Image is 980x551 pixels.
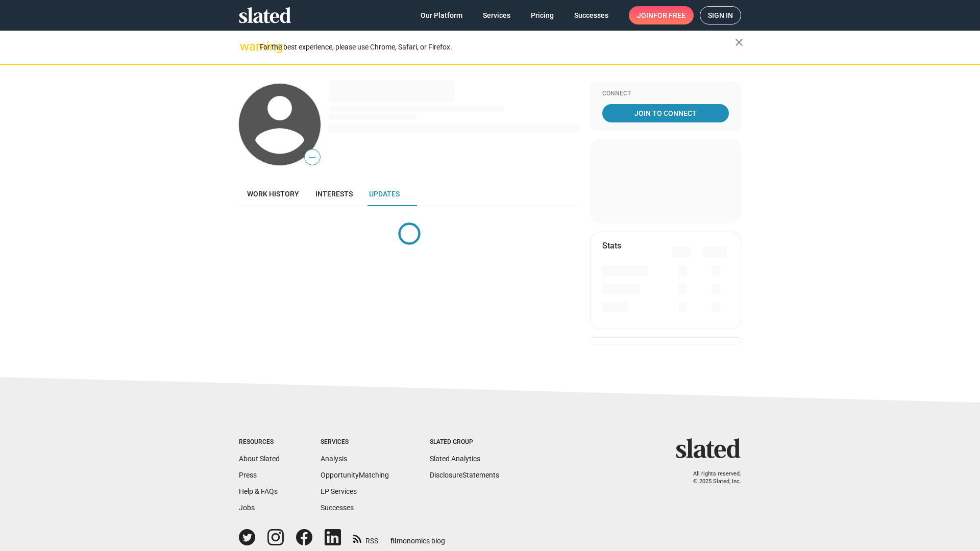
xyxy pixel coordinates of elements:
a: Slated Analytics [430,455,480,463]
a: filmonomics blog [390,528,445,546]
span: Pricing [531,6,554,24]
mat-icon: close [733,36,745,48]
a: Updates [361,182,408,206]
span: film [390,537,403,545]
a: Press [239,471,257,479]
a: Services [475,6,519,24]
span: Successes [574,6,608,24]
span: for free [653,6,685,24]
a: Help & FAQs [239,487,278,495]
span: Services [483,6,510,24]
span: Join [637,6,685,24]
a: OpportunityMatching [321,471,389,479]
span: Our Platform [421,6,462,24]
mat-icon: warning [240,40,252,53]
span: Sign in [708,7,733,24]
div: Resources [239,438,280,446]
span: Work history [247,190,299,198]
a: Join To Connect [602,104,729,122]
a: Our Platform [412,6,471,24]
span: Interests [315,190,353,198]
p: All rights reserved. © 2025 Slated, Inc. [682,470,741,485]
div: Services [321,438,389,446]
a: Successes [321,504,354,512]
a: Sign in [700,6,741,24]
span: Join To Connect [604,104,727,122]
a: Interests [307,182,361,206]
a: Pricing [523,6,562,24]
span: — [305,151,320,164]
a: Successes [566,6,617,24]
a: Joinfor free [629,6,694,24]
a: About Slated [239,455,280,463]
a: Analysis [321,455,347,463]
a: EP Services [321,487,357,495]
a: DisclosureStatements [430,471,499,479]
div: Connect [602,90,729,98]
div: For the best experience, please use Chrome, Safari, or Firefox. [259,40,735,54]
mat-card-title: Stats [602,240,621,251]
a: RSS [353,530,378,546]
a: Jobs [239,504,255,512]
a: Work history [239,182,307,206]
div: Slated Group [430,438,499,446]
span: Updates [369,190,400,198]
